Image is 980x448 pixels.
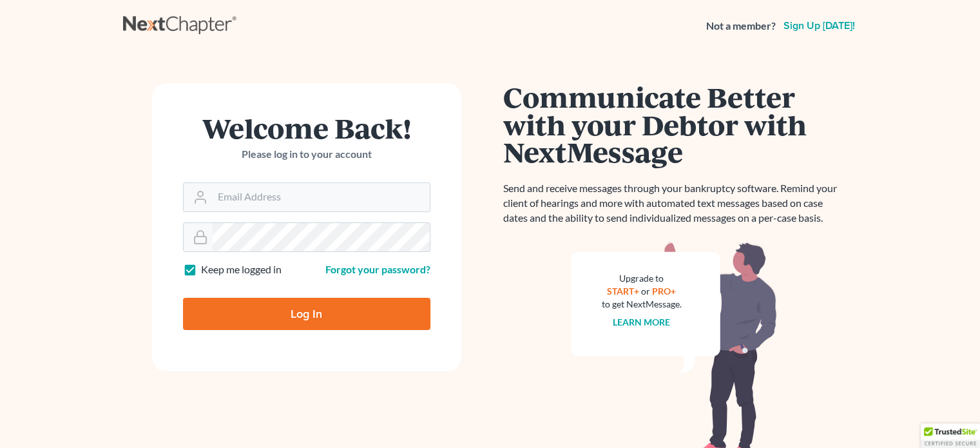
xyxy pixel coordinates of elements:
input: Email Address [213,183,430,211]
p: Please log in to your account [183,147,430,162]
a: Forgot your password? [325,263,430,275]
h1: Communicate Better with your Debtor with NextMessage [503,83,845,166]
a: Learn more [613,317,670,327]
p: Send and receive messages through your bankruptcy software. Remind your client of hearings and mo... [503,181,845,226]
a: Sign up [DATE]! [781,21,858,31]
div: to get NextMessage. [602,298,682,311]
div: TrustedSite Certified [921,424,980,448]
input: Log In [183,298,430,330]
a: START+ [607,286,639,297]
label: Keep me logged in [201,262,282,277]
a: PRO+ [652,286,676,297]
strong: Not a member? [706,19,776,34]
span: or [641,286,650,297]
h1: Welcome Back! [183,114,430,142]
div: Upgrade to [602,272,682,285]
